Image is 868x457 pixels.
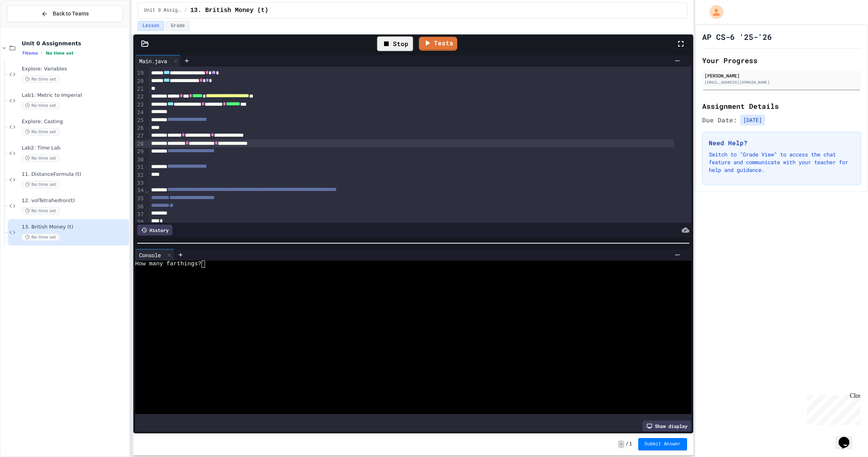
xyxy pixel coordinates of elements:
div: 19 [135,69,145,77]
div: 24 [135,109,145,117]
span: No time set [22,76,60,83]
div: Main.java [135,57,171,65]
span: 11. DistanceFormula (t) [22,171,127,178]
div: Stop [377,36,413,51]
span: Submit Answer [644,441,681,447]
span: Explore: Casting [22,119,127,125]
div: 37 [135,211,145,218]
button: Back to Teams [7,5,123,22]
span: Unit 0 Assignments [144,7,181,14]
span: • [41,50,43,56]
span: Back to Teams [53,10,89,18]
div: 31 [135,163,145,172]
a: Tests [419,37,457,51]
div: 26 [135,124,145,132]
span: / [626,441,629,447]
span: - [618,440,624,448]
span: No time set [22,155,60,162]
div: [EMAIL_ADDRESS][DOMAIN_NAME] [704,79,859,85]
button: Lesson [138,21,164,31]
span: [DATE] [740,115,765,125]
p: Switch to "Grade View" to access the chat feature and communicate with your teacher for help and ... [709,151,854,174]
span: No time set [22,181,60,188]
h3: Need Help? [709,138,854,148]
h2: Your Progress [702,55,861,66]
div: Chat with us now!Close [3,3,53,49]
div: [PERSON_NAME] [704,72,859,79]
div: Main.java [135,55,181,67]
div: History [137,225,172,235]
div: 34 [135,187,145,195]
div: 21 [135,85,145,93]
iframe: chat widget [835,426,860,449]
div: Console [135,251,165,259]
div: Console [135,249,174,261]
span: 1 [629,441,632,447]
div: 29 [135,148,145,156]
div: 27 [135,132,145,140]
div: 25 [135,117,145,125]
button: Grade [166,21,190,31]
h2: Assignment Details [702,101,861,112]
button: Submit Answer [638,438,687,450]
div: 22 [135,93,145,101]
div: 36 [135,203,145,211]
span: Unit 0 Assignments [22,40,127,47]
span: Lab1: Metric to Imperial [22,92,127,99]
span: 13. British Money (t) [22,224,127,230]
span: Due Date: [702,115,737,125]
div: 20 [135,77,145,86]
span: No time set [22,128,60,136]
span: No time set [22,102,60,109]
div: 30 [135,156,145,164]
span: Explore: Variables [22,66,127,72]
div: 35 [135,195,145,203]
div: 23 [135,101,145,109]
h1: AP CS-6 '25-'26 [702,31,772,42]
span: No time set [22,234,60,241]
iframe: chat widget [804,392,860,425]
span: 12. volTetrahedron(t) [22,198,127,204]
span: No time set [46,51,74,56]
div: My Account [701,3,725,21]
span: 7 items [22,51,38,56]
div: 38 [135,218,145,226]
span: How many farthings? [135,261,201,268]
span: Fold line [145,187,149,194]
span: Lab2: Time Lab [22,145,127,151]
div: 32 [135,172,145,179]
div: 33 [135,179,145,187]
span: 13. British Money (t) [190,6,269,15]
div: Show display [642,421,691,431]
div: 28 [135,140,145,148]
span: No time set [22,207,60,215]
span: / [184,7,187,14]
